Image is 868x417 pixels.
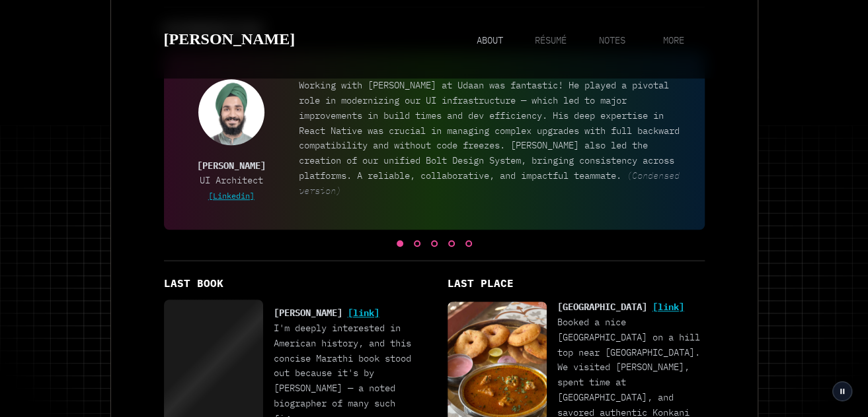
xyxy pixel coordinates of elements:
p: [PERSON_NAME] [197,158,266,174]
a: [link] [348,307,379,319]
span: résumé [535,34,567,48]
a: [Linkedin] [208,191,255,201]
p: [PERSON_NAME] [274,305,421,321]
span: notes [599,34,625,48]
button: Pause grid animation [832,381,852,401]
h3: Last Book [164,274,421,292]
p: Working with [PERSON_NAME] at Udaan was fantastic! He played a pivotal role in modernizing our UI... [299,78,684,198]
h3: Last Place [448,274,705,292]
a: [link] [652,301,684,313]
nav: Main navigation [459,32,705,48]
span: (Condensed version) [299,170,680,197]
p: UI Architect [197,174,266,187]
a: [PERSON_NAME] [164,26,296,52]
p: [GEOGRAPHIC_DATA] [557,300,705,315]
span: about [476,34,502,48]
span: more [663,34,684,48]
